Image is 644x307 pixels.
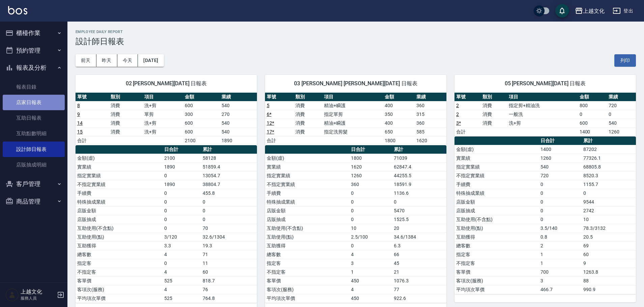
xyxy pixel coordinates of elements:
[76,250,163,259] td: 總客數
[76,171,163,180] td: 指定實業績
[265,285,349,294] td: 客項次(服務)
[455,180,539,189] td: 手續費
[109,101,142,110] td: 消費
[163,224,201,233] td: 0
[349,241,392,250] td: 0
[582,268,636,276] td: 1263.8
[582,241,636,250] td: 69
[163,154,201,162] td: 2100
[3,42,65,59] button: 預約管理
[582,162,636,171] td: 68805.8
[455,189,539,197] td: 特殊抽成業績
[201,145,257,154] th: 累計
[265,206,349,215] td: 店販金額
[77,112,80,117] a: 9
[349,250,392,259] td: 4
[582,171,636,180] td: 8520.3
[183,136,220,145] td: 2100
[610,5,636,17] button: 登出
[349,180,392,189] td: 360
[582,189,636,197] td: 0
[117,54,138,67] button: 今天
[392,215,446,224] td: 1525.5
[383,119,415,127] td: 400
[76,259,163,268] td: 指定客
[294,110,322,119] td: 消費
[265,180,349,189] td: 不指定實業績
[76,180,163,189] td: 不指定實業績
[201,250,257,259] td: 71
[455,93,481,101] th: 單號
[109,110,142,119] td: 消費
[77,120,83,126] a: 14
[392,145,446,154] th: 累計
[265,93,294,101] th: 單號
[76,37,636,46] h3: 設計師日報表
[539,276,582,285] td: 3
[76,233,163,241] td: 互助使用(點)
[220,101,257,110] td: 540
[183,110,220,119] td: 300
[143,127,183,136] td: 洗+剪
[163,180,201,189] td: 1890
[539,241,582,250] td: 2
[507,101,578,110] td: 指定剪+精油洗
[294,127,322,136] td: 消費
[220,136,257,145] td: 1890
[183,101,220,110] td: 600
[578,119,607,127] td: 600
[555,4,569,18] button: save
[455,268,539,276] td: 客單價
[349,197,392,206] td: 0
[76,162,163,171] td: 實業績
[582,224,636,233] td: 78.3/3132
[163,171,201,180] td: 0
[84,80,249,87] span: 02 [PERSON_NAME][DATE] 日報表
[96,54,117,67] button: 昨天
[607,93,636,101] th: 業績
[265,136,294,145] td: 合計
[76,189,163,197] td: 手續費
[183,93,220,101] th: 金額
[265,233,349,241] td: 互助使用(點)
[201,268,257,276] td: 60
[463,80,628,87] span: 05 [PERSON_NAME][DATE] 日報表
[392,276,446,285] td: 1076.3
[539,215,582,224] td: 0
[201,180,257,189] td: 38804.7
[201,276,257,285] td: 818.7
[77,129,83,134] a: 15
[109,119,142,127] td: 消費
[582,197,636,206] td: 9544
[582,250,636,259] td: 60
[583,7,605,15] div: 上越文化
[76,136,109,145] td: 合計
[455,136,636,294] table: a dense table
[163,189,201,197] td: 0
[201,162,257,171] td: 51859.4
[265,294,349,303] td: 平均項次單價
[349,294,392,303] td: 450
[383,136,415,145] td: 1800
[539,233,582,241] td: 0.8
[349,154,392,162] td: 1800
[607,127,636,136] td: 1260
[349,285,392,294] td: 4
[76,276,163,285] td: 客單價
[507,93,578,101] th: 項目
[76,197,163,206] td: 特殊抽成業績
[163,268,201,276] td: 4
[392,197,446,206] td: 0
[201,171,257,180] td: 13054.7
[455,171,539,180] td: 不指定實業績
[265,215,349,224] td: 店販抽成
[539,180,582,189] td: 0
[21,288,55,295] h5: 上越文化
[578,127,607,136] td: 1400
[455,93,636,136] table: a dense table
[415,110,446,119] td: 315
[21,295,55,301] p: 服務人員
[582,276,636,285] td: 88
[539,154,582,162] td: 1260
[507,119,578,127] td: 洗+剪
